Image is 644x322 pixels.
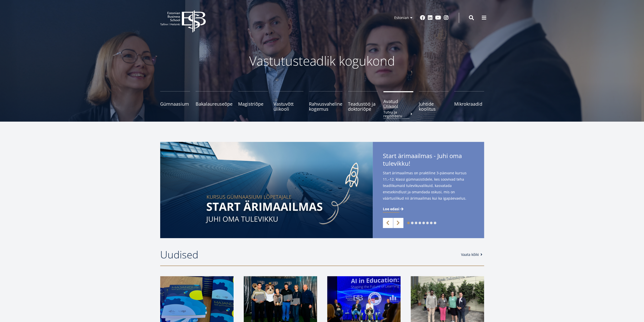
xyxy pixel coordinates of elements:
[426,222,429,224] a: 6
[160,101,190,106] span: Gümnaasium
[274,101,303,111] span: Vastuvõtt ülikooli
[238,101,268,106] span: Magistriõpe
[428,15,433,20] a: Linkedin
[309,101,342,111] span: Rahvusvaheline kogemus
[383,160,410,167] span: tulevikku!
[274,91,303,111] a: Vastuvõtt ülikooli
[434,222,436,224] a: 8
[435,15,441,20] a: Youtube
[160,248,456,261] h2: Uudised
[419,222,421,224] a: 4
[309,91,342,111] a: Rahvusvaheline kogemus
[419,91,449,111] a: Juhtide koolitus
[454,91,484,111] a: Mikrokraadid
[422,222,425,224] a: 5
[430,222,432,224] a: 7
[348,91,378,111] a: Teadustöö ja doktoriõpe
[383,91,413,111] a: Avatud ÜlikoolTutvu ja registreeru
[383,110,413,118] small: Tutvu ja registreeru
[444,15,449,20] a: Instagram
[160,91,190,111] a: Gümnaasium
[383,206,399,212] span: Loe edasi
[160,142,373,238] img: Start arimaailmas
[383,218,393,228] a: Previous
[454,101,484,106] span: Mikrokraadid
[348,101,378,111] span: Teadustöö ja doktoriõpe
[419,101,449,111] span: Juhtide koolitus
[188,53,456,68] p: Vastutusteadlik kogukond
[393,218,403,228] a: Next
[415,222,417,224] a: 3
[407,222,410,224] a: 1
[383,152,474,169] span: Start ärimaailmas - Juhi oma
[411,222,413,224] a: 2
[383,206,404,212] a: Loe edasi
[196,101,233,106] span: Bakalaureuseõpe
[196,91,233,111] a: Bakalaureuseõpe
[461,252,484,257] a: Vaata kõiki
[383,99,413,109] span: Avatud Ülikool
[238,91,268,111] a: Magistriõpe
[383,170,474,201] span: Start ärimaailmas on praktiline 3-päevane kursus 11.–12. klassi gümnasistidele, kes soovivad teha...
[420,15,425,20] a: Facebook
